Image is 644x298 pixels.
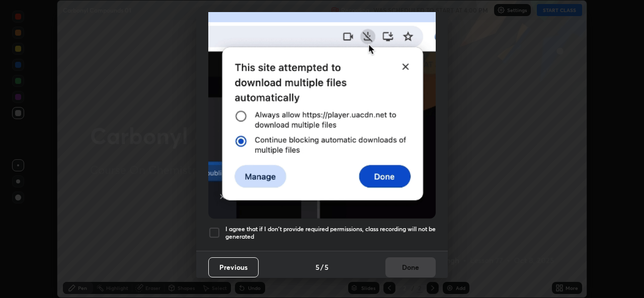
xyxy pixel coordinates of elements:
h5: I agree that if I don't provide required permissions, class recording will not be generated [225,225,436,241]
h4: 5 [315,262,319,272]
h4: 5 [325,262,329,272]
button: Previous [208,257,259,277]
h4: / [320,262,324,272]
